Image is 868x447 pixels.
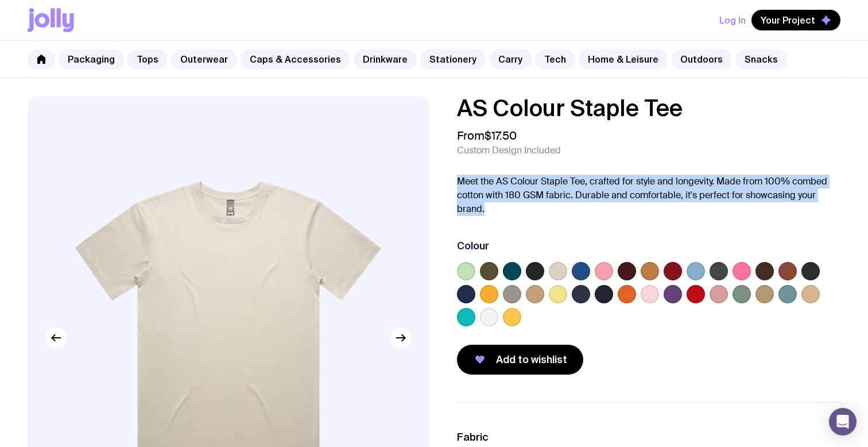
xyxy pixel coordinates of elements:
[127,49,168,70] a: Tops
[457,430,840,444] h3: Fabric
[457,97,840,120] h1: AS Colour Staple Tee
[457,129,517,142] span: From
[535,49,575,70] a: Tech
[671,49,732,70] a: Outdoors
[457,239,489,253] h3: Colour
[420,49,486,70] a: Stationery
[829,408,857,436] div: Open Intercom Messenger
[485,128,517,143] span: $17.50
[751,10,840,30] button: Your Project
[761,14,815,26] span: Your Project
[457,175,840,216] p: Meet the AS Colour Staple Tee, crafted for style and longevity. Made from 100% combed cotton with...
[489,49,532,70] a: Carry
[496,353,567,367] span: Add to wishlist
[719,10,746,30] button: Log In
[171,49,237,70] a: Outerwear
[457,345,583,375] button: Add to wishlist
[59,49,124,70] a: Packaging
[735,49,787,70] a: Snacks
[241,49,350,70] a: Caps & Accessories
[457,145,561,156] span: Custom Design Included
[354,49,417,70] a: Drinkware
[579,49,668,70] a: Home & Leisure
